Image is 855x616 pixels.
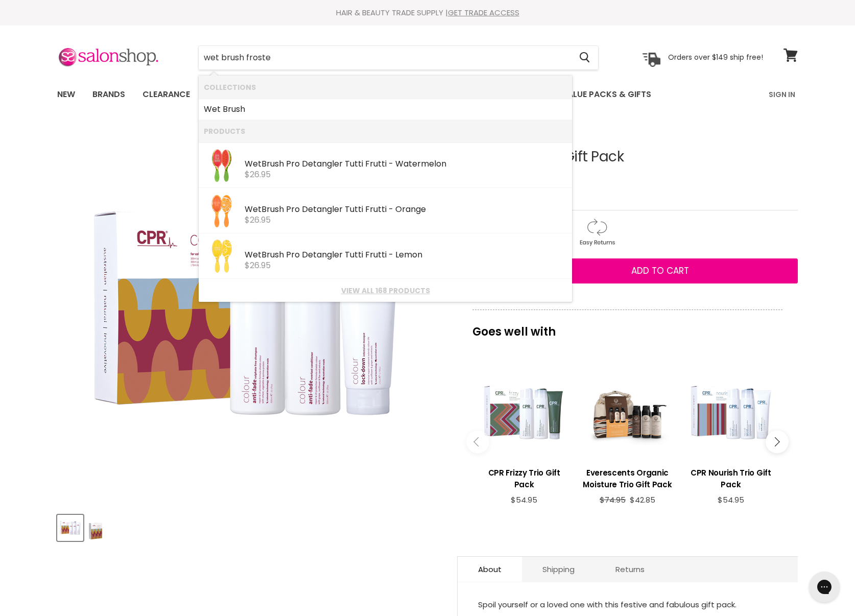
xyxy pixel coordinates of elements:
button: Search [571,46,598,69]
a: Returns [595,557,665,582]
b: Br [262,158,270,170]
li: View All [199,279,572,302]
a: Clearance [135,84,198,105]
a: Shipping [522,557,595,582]
h3: CPR Frizzy Trio Gift Pack [478,467,571,490]
img: 104544_Group_200x.jpg [204,148,240,183]
input: Search [199,46,571,69]
ul: Main menu [50,80,711,109]
h1: CPR Colour Trio Gift Pack [457,149,798,165]
img: returns.gif [569,217,624,248]
b: Wet [245,203,262,215]
b: Wet [245,158,262,170]
a: Brands [85,84,133,105]
a: View product:CPR Frizzy Trio Gift Pack [478,459,571,495]
b: Br [262,203,270,215]
img: 104542_Group_200x.jpg [204,239,240,274]
a: GET TRADE ACCESS [448,7,519,18]
b: Br [262,249,270,260]
a: About [458,557,522,582]
h3: Everescents Organic Moisture Trio Gift Pack [581,467,674,490]
a: Sign In [763,84,801,105]
a: View product:Everescents Organic Moisture Trio Gift Pack [581,366,674,459]
li: Products: WetBrush Pro Detangler Tutti Frutti - Watermelon [199,143,572,188]
button: Add to cart [522,258,798,284]
span: $54.95 [718,494,744,505]
a: View product:CPR Nourish Trio Gift Pack [684,459,777,495]
a: View product:CPR Frizzy Trio Gift Pack [478,366,571,459]
b: Wet [204,103,221,115]
b: Wet [245,249,262,260]
img: 104543_Group_200x.jpg [204,193,240,229]
span: $26.95 [245,214,271,226]
b: Br [223,103,231,115]
span: $54.95 [511,494,537,505]
a: ush [204,101,567,117]
img: CPR Colour Trio Gift Pack [87,516,104,540]
form: Product [198,45,599,70]
li: Products [199,120,572,143]
div: HAIR & BEAUTY TRADE SUPPLY | [44,8,811,18]
img: CPR Colour Trio Gift Pack [58,516,82,540]
span: $26.95 [245,259,271,271]
li: Collections: Wet Brush [199,99,572,120]
button: CPR Colour Trio Gift Pack [57,515,83,541]
p: Orders over $149 ship free! [668,53,763,62]
h3: CPR Nourish Trio Gift Pack [684,467,777,490]
div: ush Pro Detangler Tutti Frutti - Lemon [245,250,567,261]
a: View product:CPR Nourish Trio Gift Pack [684,366,777,459]
span: Add to cart [631,265,689,277]
a: Value Packs & Gifts [554,84,659,105]
button: CPR Colour Trio Gift Pack [86,515,105,541]
div: ush Pro Detangler Tutti Frutti - Watermelon [245,159,567,170]
span: $26.95 [245,169,271,180]
span: $42.85 [630,494,655,505]
nav: Main [44,80,811,109]
div: ush Pro Detangler Tutti Frutti - Orange [245,205,567,216]
li: Collections [199,76,572,99]
div: Product thumbnails [56,512,440,541]
li: Products: WetBrush Pro Detangler Tutti Frutti - Orange [199,188,572,233]
li: Products: WetBrush Pro Detangler Tutti Frutti - Lemon [199,233,572,279]
div: CPR Colour Trio Gift Pack image. Click or Scroll to Zoom. [57,124,439,505]
p: Goes well with [472,310,782,343]
a: View product:Everescents Organic Moisture Trio Gift Pack [581,459,674,495]
a: View all 168 products [204,287,567,295]
a: New [50,84,83,105]
p: Spoil yourself or a loved one with this festive and fabulous gift pack. [478,598,777,613]
span: $74.95 [600,494,626,505]
iframe: Gorgias live chat messenger [804,568,845,606]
